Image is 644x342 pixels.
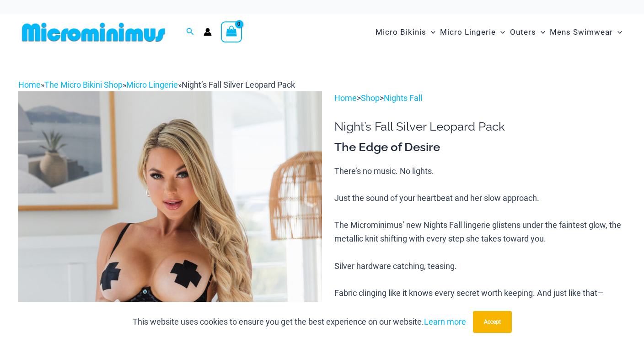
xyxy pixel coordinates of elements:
button: Accept [473,311,512,333]
a: Account icon link [204,28,212,36]
h1: Night’s Fall Silver Leopard Pack [334,120,626,134]
span: Micro Lingerie [440,21,496,44]
a: Nights Fall [384,93,422,103]
span: Micro Bikinis [376,21,426,44]
a: Micro Lingerie [126,80,178,89]
a: View Shopping Cart, empty [221,21,242,42]
a: Search icon link [186,26,194,38]
span: Menu Toggle [426,21,435,44]
a: Home [18,80,41,89]
a: OutersMenu ToggleMenu Toggle [508,18,547,46]
span: Outers [510,21,536,44]
a: Mens SwimwearMenu ToggleMenu Toggle [547,18,624,46]
a: Micro LingerieMenu ToggleMenu Toggle [438,18,507,46]
a: The Micro Bikini Shop [44,80,123,89]
span: » » » [18,80,295,89]
span: Mens Swimwear [550,21,613,44]
img: MM SHOP LOGO FLAT [18,22,169,42]
a: Home [334,93,357,103]
nav: Site Navigation [372,17,626,47]
span: Night’s Fall Silver Leopard Pack [182,80,295,89]
p: > > [334,91,626,105]
span: Menu Toggle [536,21,545,44]
span: Menu Toggle [496,21,505,44]
span: Menu Toggle [613,21,622,44]
h3: The Edge of Desire [334,140,626,155]
a: Shop [361,93,380,103]
a: Learn more [424,317,466,326]
p: This website uses cookies to ensure you get the best experience on our website. [133,315,466,329]
a: Micro BikinisMenu ToggleMenu Toggle [373,18,438,46]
